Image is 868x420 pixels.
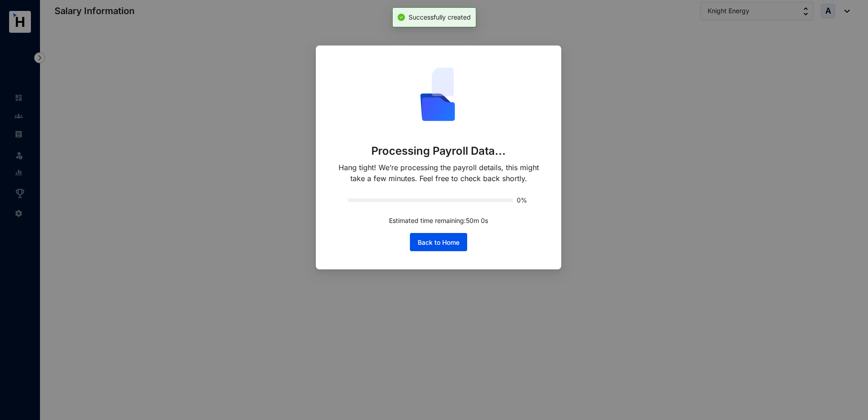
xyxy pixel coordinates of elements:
[398,14,405,21] span: check-circle
[389,216,488,226] p: Estimated time remaining: 50 m 0 s
[517,197,529,203] span: 0%
[409,13,471,21] span: Successfully created
[334,162,543,184] p: Hang tight! We’re processing the payroll details, this might take a few minutes. Feel free to che...
[418,238,459,247] span: Back to Home
[371,144,506,158] p: Processing Payroll Data...
[410,233,467,251] button: Back to Home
